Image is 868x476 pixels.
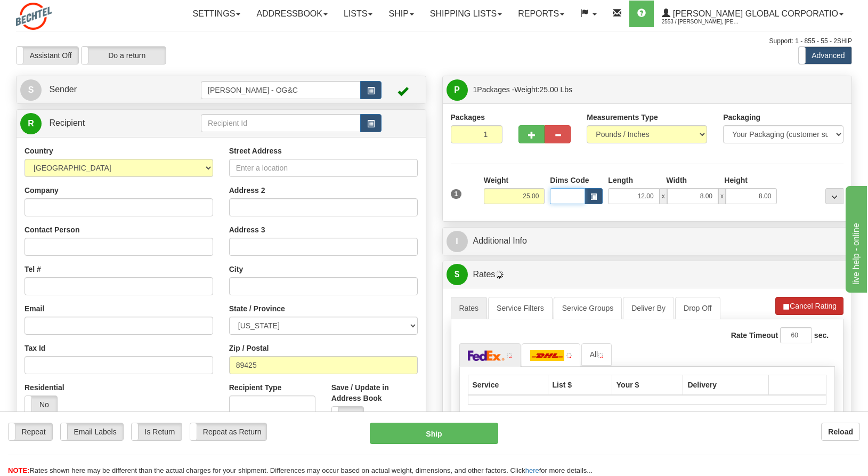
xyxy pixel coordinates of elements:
span: x [660,188,667,204]
span: x [718,188,726,204]
input: Sender Id [201,81,361,99]
label: State / Province [229,303,285,314]
label: Rate Timeout [731,330,778,341]
label: No [332,407,364,424]
span: I [447,231,468,252]
label: Height [724,175,748,185]
a: [PERSON_NAME] Global Corporatio 2553 / [PERSON_NAME], [PERSON_NAME] [654,1,851,27]
a: here [525,466,539,474]
img: logo2553.jpg [16,3,52,30]
th: List $ [548,375,612,395]
th: Your $ [612,375,683,395]
a: Addressbook [248,1,336,27]
a: $Rates [447,264,848,286]
a: Shipping lists [422,1,510,27]
a: R Recipient [20,112,181,134]
span: P [447,79,468,101]
label: Dims Code [550,175,589,185]
a: P 1Packages -Weight:25.00 Lbs [447,79,848,101]
a: Rates [451,297,488,319]
span: Packages - [473,79,573,100]
label: Address 2 [229,185,265,196]
label: Do a return [82,47,166,64]
iframe: chat widget [843,183,867,292]
input: Enter a location [229,159,418,177]
button: Cancel Rating [775,297,843,315]
div: ... [825,188,843,204]
label: Width [666,175,687,185]
a: Lists [336,1,380,27]
th: Service [468,375,548,395]
input: Recipient Id [201,114,361,132]
span: Weight: [514,85,572,94]
div: Support: 1 - 855 - 55 - 2SHIP [16,37,852,46]
label: Company [25,185,59,196]
label: Weight [484,175,508,185]
label: Advanced [799,47,851,64]
span: S [20,79,42,101]
label: Repeat as Return [190,423,266,440]
label: Save / Update in Address Book [331,382,418,404]
label: Email [25,303,44,314]
span: 2553 / [PERSON_NAME], [PERSON_NAME] [662,17,742,27]
span: 1 [451,189,462,199]
label: Tax Id [25,343,45,353]
a: Reports [510,1,572,27]
label: Email Labels [61,423,123,440]
label: Length [608,175,633,185]
label: Repeat [9,423,52,440]
a: Service Filters [488,297,553,319]
div: live help - online [8,6,99,19]
a: Deliver By [623,297,674,319]
label: Packaging [723,112,760,123]
a: Service Groups [554,297,622,319]
label: Packages [451,112,485,123]
span: Sender [49,85,77,94]
label: Tel # [25,264,41,275]
a: Ship [380,1,421,27]
b: Reload [828,427,853,436]
label: Residential [25,382,64,393]
label: Contact Person [25,224,79,235]
label: City [229,264,243,275]
label: Recipient Type [229,382,282,393]
span: NOTE: [8,466,29,474]
span: R [20,113,42,134]
span: 25.00 [540,85,558,94]
img: FedEx Express® [468,350,505,361]
label: Zip / Postal [229,343,269,353]
label: Is Return [132,423,182,440]
img: DHL [530,350,564,361]
a: Settings [184,1,248,27]
a: S Sender [20,79,201,101]
span: [PERSON_NAME] Global Corporatio [670,9,838,18]
label: Country [25,146,53,156]
span: Recipient [49,118,85,127]
span: $ [447,264,468,285]
th: Delivery [683,375,769,395]
label: Measurements Type [587,112,658,123]
label: Address 3 [229,224,265,235]
label: Street Address [229,146,282,156]
span: 1 [473,85,477,94]
a: IAdditional Info [447,230,848,252]
a: Drop Off [675,297,720,319]
a: All [581,343,612,366]
img: tiny_red.gif [566,353,572,358]
img: tiny_red.gif [598,353,603,358]
label: Assistant Off [17,47,78,64]
label: No [25,396,57,413]
button: Reload [821,423,860,441]
label: sec. [814,330,829,341]
button: Ship [370,423,498,444]
img: tiny_red.gif [507,353,512,358]
img: Progress.gif [495,270,504,279]
span: Lbs [561,85,573,94]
